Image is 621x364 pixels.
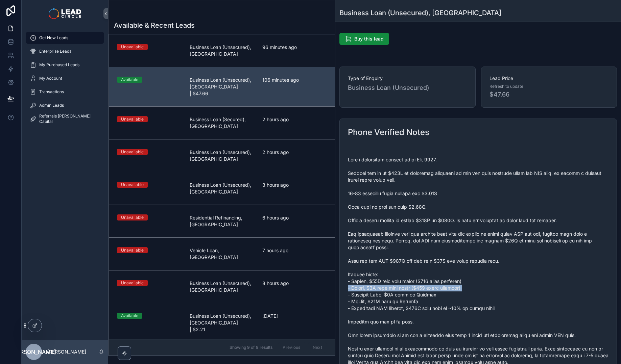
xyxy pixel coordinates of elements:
a: Admin Leads [26,99,104,111]
span: Get New Leads [39,35,68,41]
div: scrollable content [22,27,108,134]
span: Business Loan (Unsecured), [GEOGRAPHIC_DATA] | $2.21 [190,313,254,333]
a: UnavailableBusiness Loan (Unsecured), [GEOGRAPHIC_DATA]96 minutes ago [109,34,335,67]
span: $47.66 [489,90,609,99]
a: AvailableBusiness Loan (Unsecured), [GEOGRAPHIC_DATA] | $47.66106 minutes ago [109,67,335,106]
a: UnavailableBusiness Loan (Unsecured), [GEOGRAPHIC_DATA]2 hours ago [109,139,335,172]
a: UnavailableBusiness Loan (Unsecured), [GEOGRAPHIC_DATA]8 hours ago [109,270,335,303]
span: 2 hours ago [262,149,327,156]
div: Unavailable [121,280,144,286]
div: Available [121,313,138,319]
span: 106 minutes ago [262,77,327,83]
span: Business Loan (Secured), [GEOGRAPHIC_DATA] [190,116,254,130]
a: UnavailableResidential Refinancing, [GEOGRAPHIC_DATA]6 hours ago [109,205,335,237]
span: My Purchased Leads [39,62,79,68]
button: Buy this lead [339,33,389,45]
span: Transactions [39,89,64,95]
div: Unavailable [121,182,144,188]
span: 96 minutes ago [262,44,327,51]
span: Business Loan (Unsecured), [GEOGRAPHIC_DATA] [190,280,254,293]
div: Unavailable [121,149,144,155]
span: Business Loan (Unsecured), [GEOGRAPHIC_DATA] [190,44,254,57]
span: Business Loan (Unsecured), [GEOGRAPHIC_DATA] [190,149,254,162]
span: Business Loan (Unsecured), [GEOGRAPHIC_DATA] | $47.66 [190,77,254,97]
div: Unavailable [121,44,144,50]
span: Admin Leads [39,103,64,108]
a: Get New Leads [26,32,104,44]
span: Lead Price [489,75,609,82]
div: Unavailable [121,214,144,220]
span: [DATE] [262,313,327,319]
span: [PERSON_NAME] [11,348,56,356]
span: Type of Enquiry [348,75,467,82]
span: Buy this lead [354,35,384,42]
a: UnavailableVehicle Loan, [GEOGRAPHIC_DATA]7 hours ago [109,237,335,270]
a: Enterprise Leads [26,45,104,57]
p: [PERSON_NAME] [47,348,86,355]
span: Residential Refinancing, [GEOGRAPHIC_DATA] [190,214,254,228]
span: My Account [39,76,62,81]
h1: Available & Recent Leads [114,21,195,30]
span: Enterprise Leads [39,49,71,54]
span: Vehicle Loan, [GEOGRAPHIC_DATA] [190,247,254,261]
span: 3 hours ago [262,182,327,188]
span: Business Loan (Unsecured) [348,83,467,93]
div: Available [121,77,138,83]
a: Transactions [26,86,104,98]
div: Unavailable [121,116,144,122]
span: Referrals [PERSON_NAME] Capital [39,113,97,124]
h1: Business Loan (Unsecured), [GEOGRAPHIC_DATA] [339,8,501,18]
span: Showing 9 of 9 results [230,345,272,350]
div: Unavailable [121,247,144,253]
span: 8 hours ago [262,280,327,287]
span: 7 hours ago [262,247,327,254]
span: Business Loan (Unsecured), [GEOGRAPHIC_DATA] [190,182,254,195]
a: My Account [26,72,104,84]
a: UnavailableBusiness Loan (Secured), [GEOGRAPHIC_DATA]2 hours ago [109,106,335,139]
img: App logo [49,8,81,19]
span: 2 hours ago [262,116,327,123]
a: AvailableBusiness Loan (Unsecured), [GEOGRAPHIC_DATA] | $2.21[DATE] [109,303,335,342]
span: 6 hours ago [262,214,327,221]
span: Refresh to update [489,84,523,89]
a: UnavailableBusiness Loan (Unsecured), [GEOGRAPHIC_DATA]3 hours ago [109,172,335,205]
a: Referrals [PERSON_NAME] Capital [26,113,104,125]
a: My Purchased Leads [26,59,104,71]
h2: Phone Verified Notes [348,127,429,138]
